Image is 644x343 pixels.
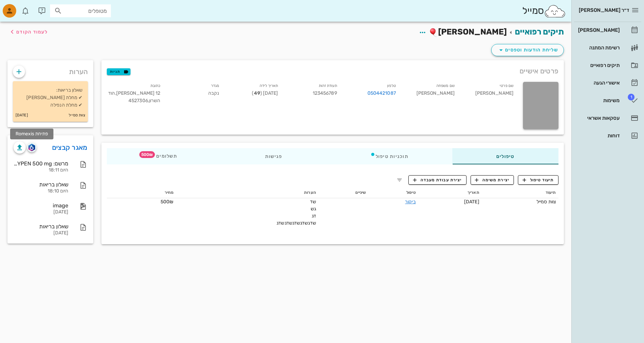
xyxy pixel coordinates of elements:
th: הערות [176,187,319,198]
small: צוות סמייל [69,112,85,119]
button: romexis logo [27,143,37,152]
span: תיעוד טיפול [523,177,554,183]
div: רשימת המתנה [577,45,620,50]
small: תאריך לידה [260,84,278,88]
div: [DATE] [14,230,68,236]
div: [DATE] [14,209,68,215]
span: ד״ר [PERSON_NAME] [579,7,629,13]
a: דוחות [574,128,641,144]
small: [DATE] [16,112,28,119]
span: [DATE] [464,199,479,205]
small: כתובת [150,84,161,88]
div: משימות [577,98,620,103]
div: דוחות [577,133,620,138]
th: טיפול [368,187,418,198]
button: יצירת עבודת מעבדה [408,175,466,185]
small: שם משפחה [436,84,455,88]
p: שאלון בריאות: ✔ מחלת [PERSON_NAME] ✔ מחלת הנפילה [18,87,82,109]
small: תעודת זהות [319,84,337,88]
span: 4527306 [128,98,148,104]
a: 0504421087 [367,90,396,97]
span: יצירת משימה [475,177,509,183]
div: מרשם: cap.MOXYPEN 500 mg [14,160,68,167]
small: שם פרטי [500,84,514,88]
div: פגישות [221,148,326,164]
img: romexis logo [28,144,35,151]
div: שאלון בריאות [14,223,68,230]
span: הוד השרון [108,90,160,104]
span: [PERSON_NAME] [438,27,507,37]
span: , [148,98,149,104]
a: תיקים רפואיים [515,27,564,37]
th: שיניים [319,187,369,198]
strong: 49 [254,90,260,96]
span: , [115,90,116,96]
th: מחיר [107,187,176,198]
a: אישורי הגעה [574,75,641,91]
span: לעמוד הקודם [16,29,48,35]
a: [PERSON_NAME] [574,22,641,38]
a: מאגר קבצים [52,142,88,153]
div: אישורי הגעה [577,80,620,86]
div: היום 18:11 [14,167,68,173]
div: נקבה [166,81,224,109]
div: היום 18:10 [14,188,68,194]
th: תיעוד [482,187,558,198]
small: מגדר [211,84,219,88]
th: תאריך [419,187,482,198]
img: SmileCloud logo [544,4,566,18]
img: ballon.2b982a8d.png [429,28,438,37]
span: תגיות [110,69,127,75]
button: לעמוד הקודם [8,26,48,38]
button: יצירת משימה [471,175,514,185]
span: 123456789 [313,90,337,96]
div: תוכניות טיפול [326,148,452,164]
button: תגיות [107,68,130,75]
div: [PERSON_NAME] [460,81,519,109]
div: תיקים רפואיים [577,63,620,68]
div: [PERSON_NAME] [401,81,460,109]
a: ביקור [405,199,416,205]
a: עסקאות אשראי [574,110,641,126]
div: [PERSON_NAME] [577,27,620,33]
span: פרטים אישיים [520,66,558,76]
a: רשימת המתנה [574,40,641,56]
div: צוות סמייל [485,198,556,205]
span: 500₪ [161,199,173,205]
div: הערות [7,60,93,80]
span: תג [20,5,24,9]
span: [DATE] ( ) [252,90,278,96]
span: שד גש דג שדגשדגשדגשדגשדג [277,199,316,226]
div: עסקאות אשראי [577,115,620,121]
span: 12 [PERSON_NAME] [115,90,161,96]
a: תיקים רפואיים [574,57,641,73]
div: טיפולים [452,148,558,164]
span: תג [628,94,635,100]
button: שליחת הודעות וטפסים [491,44,564,56]
span: שליחת הודעות וטפסים [497,46,558,54]
a: תגמשימות [574,92,641,109]
div: סמייל [522,4,566,18]
div: שאלון בריאות [14,181,68,188]
span: תשלומים [151,154,177,159]
span: יצירת עבודת מעבדה [413,177,462,183]
span: תג [139,151,155,158]
button: תיעוד טיפול [518,175,558,185]
div: image [14,202,68,209]
small: טלפון [387,84,396,88]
